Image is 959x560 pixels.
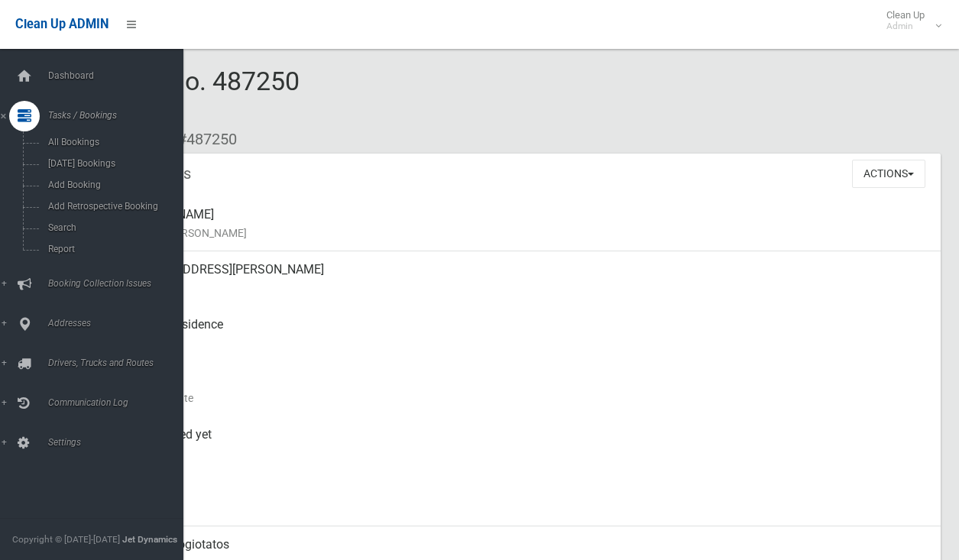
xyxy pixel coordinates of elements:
span: Addresses [44,318,195,329]
div: Front of Residence [122,306,928,361]
li: #487250 [167,125,237,154]
span: Clean Up [879,9,940,32]
small: Zone [122,499,928,517]
span: Tasks / Bookings [44,110,195,121]
div: [PERSON_NAME] [122,196,928,251]
span: Communication Log [44,397,195,408]
span: All Bookings [44,137,182,147]
span: Copyright © [DATE]-[DATE] [12,534,120,545]
span: Drivers, Trucks and Routes [44,358,195,368]
small: Name of [PERSON_NAME] [122,224,928,242]
div: [DATE] [122,361,928,416]
span: Settings [44,437,195,448]
strong: Jet Dynamics [122,534,177,545]
small: Pickup Point [122,334,928,352]
button: Actions [852,160,925,188]
span: Dashboard [44,70,195,81]
small: Collection Date [122,389,928,407]
span: Booking No. 487250 [67,66,300,125]
small: Address [122,279,928,297]
span: Add Retrospective Booking [44,201,182,212]
small: Collected At [122,444,928,462]
div: Not collected yet [122,416,928,471]
div: [DATE] [122,471,928,526]
span: Booking Collection Issues [44,278,195,289]
div: [STREET_ADDRESS][PERSON_NAME] [122,251,928,306]
span: Search [44,222,182,233]
span: Report [44,244,182,254]
span: Add Booking [44,180,182,190]
span: Clean Up ADMIN [15,17,109,31]
span: [DATE] Bookings [44,158,182,169]
small: Admin [886,21,925,32]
